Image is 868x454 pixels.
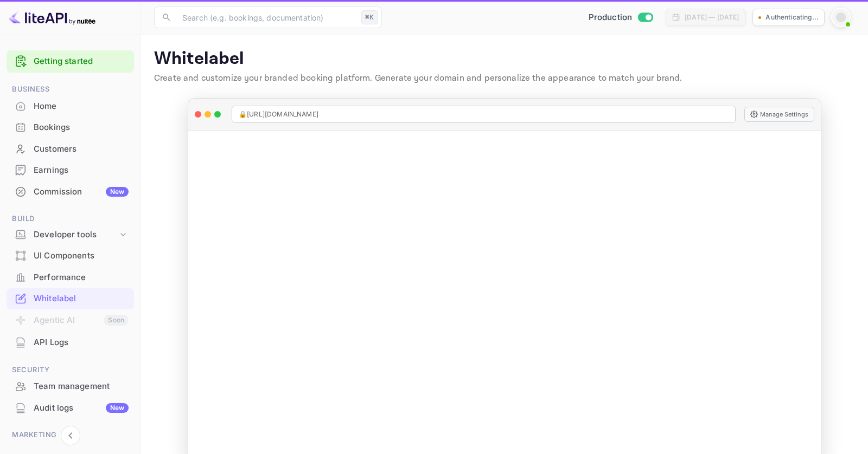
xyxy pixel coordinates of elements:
div: Developer tools [7,225,134,244]
a: Home [7,96,134,116]
div: Audit logs [34,402,129,414]
div: Customers [7,139,134,160]
a: API Logs [7,332,134,352]
a: Getting started [34,55,129,68]
img: LiteAPI logo [9,9,95,26]
a: UI Components [7,245,134,265]
p: Authenticating... [765,12,819,22]
div: Earnings [34,164,129,177]
span: Business [7,83,134,95]
div: ⌘K [361,10,378,24]
a: Bookings [7,117,134,137]
a: Customers [7,139,134,159]
button: Collapse navigation [61,426,80,445]
a: Performance [7,267,134,287]
div: API Logs [34,336,129,349]
div: Developer tools [34,229,118,241]
div: [DATE] — [DATE] [685,12,739,22]
div: Customers [34,143,129,155]
button: Manage Settings [744,107,814,122]
div: Home [7,96,134,117]
div: API Logs [7,332,134,353]
span: Build [7,213,134,225]
div: UI Components [34,250,129,262]
p: Create and customize your branded booking platform. Generate your domain and personalize the appe... [154,72,855,85]
div: CommissionNew [7,181,134,203]
a: Whitelabel [7,288,134,308]
div: Earnings [7,160,134,181]
div: Whitelabel [34,293,129,305]
div: New [106,187,129,197]
span: Production [589,11,633,24]
div: Bookings [34,121,129,134]
div: Getting started [7,50,134,73]
p: Whitelabel [154,48,855,70]
div: New [106,403,129,413]
a: Earnings [7,160,134,180]
div: Home [34,100,129,113]
div: Team management [34,380,129,393]
a: CommissionNew [7,181,134,202]
div: Performance [7,267,134,288]
div: Switch to Sandbox mode [584,11,658,24]
a: Team management [7,376,134,396]
span: Security [7,364,134,376]
div: Commission [34,186,129,198]
div: Bookings [7,117,134,138]
div: Performance [34,271,129,284]
div: Team management [7,376,134,397]
input: Search (e.g. bookings, documentation) [176,7,357,28]
div: UI Components [7,245,134,267]
a: Audit logsNew [7,398,134,418]
div: Whitelabel [7,288,134,309]
span: Marketing [7,429,134,441]
span: 🔒 [URL][DOMAIN_NAME] [239,109,318,119]
div: Audit logsNew [7,398,134,419]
